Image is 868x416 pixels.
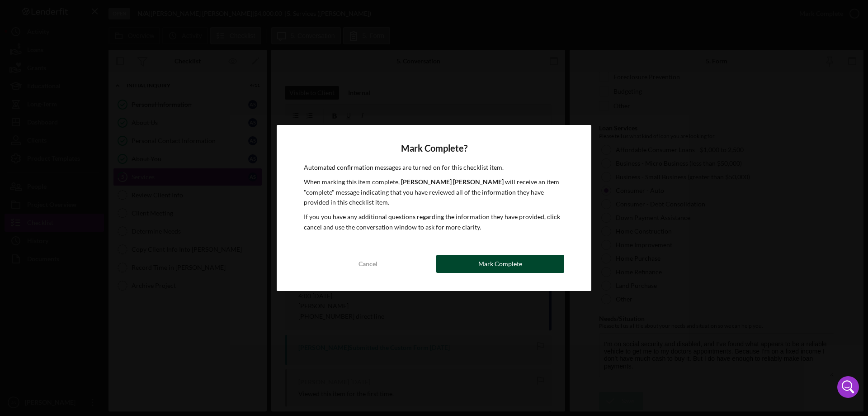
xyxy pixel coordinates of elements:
[304,177,564,207] p: When marking this item complete, will receive an item "complete" message indicating that you have...
[304,212,564,232] p: If you you have any additional questions regarding the information they have provided, click canc...
[304,143,564,153] h4: Mark Complete?
[401,178,504,186] b: [PERSON_NAME] [PERSON_NAME]
[304,163,564,172] p: Automated confirmation messages are turned on for this checklist item.
[436,255,564,273] button: Mark Complete
[478,255,522,273] div: Mark Complete
[304,255,432,273] button: Cancel
[837,376,859,398] div: Open Intercom Messenger
[359,255,377,273] div: Cancel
